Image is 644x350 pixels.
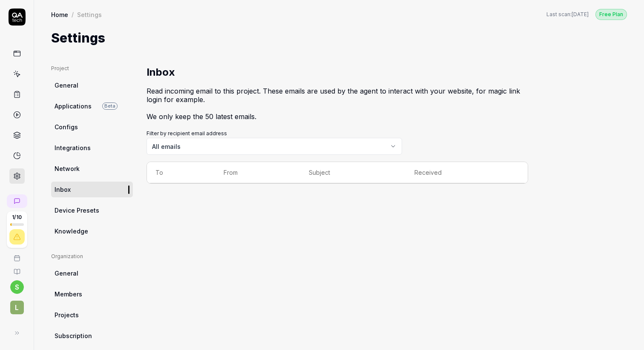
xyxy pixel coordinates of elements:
th: From [215,162,301,183]
span: Beta [102,102,118,110]
h2: Inbox [147,65,528,80]
span: Subscription [55,331,92,340]
span: Knowledge [55,227,88,236]
div: Organization [51,253,133,260]
a: General [51,265,133,281]
div: Settings [77,10,102,19]
span: Integrations [55,143,91,152]
span: Projects [55,310,79,319]
a: New conversation [7,194,27,208]
a: Device Presets [51,202,133,218]
span: L [10,301,24,314]
p: Read incoming email to this project. These emails are used by the agent to interact with your web... [147,80,528,128]
h1: Settings [51,28,105,48]
a: ApplicationsBeta [51,98,133,114]
th: Subject [300,162,406,183]
span: Applications [55,102,92,111]
a: Book a call with us [3,248,30,262]
th: Received [406,162,528,183]
div: / [72,10,74,19]
div: Project [51,65,133,72]
button: Free Plan [595,9,627,20]
a: Subscription [51,328,133,344]
th: To [147,162,215,183]
a: Members [51,286,133,302]
span: General [55,81,78,90]
label: Filter by recipient email address [147,130,227,137]
a: Documentation [3,262,30,275]
a: Configs [51,119,133,135]
div: Free Plan [595,9,627,20]
a: Integrations [51,140,133,156]
a: General [51,77,133,93]
a: Home [51,10,68,19]
time: [DATE] [572,11,589,17]
button: L [3,294,30,316]
button: s [10,280,24,294]
span: Last scan: [546,11,589,18]
a: Network [51,161,133,176]
span: Network [55,164,80,173]
span: Device Presets [55,206,99,215]
span: General [55,269,78,278]
button: Last scan:[DATE] [546,11,589,18]
a: Knowledge [51,223,133,239]
span: Inbox [55,185,71,194]
span: 1 / 10 [12,215,22,220]
a: Inbox [51,182,133,197]
span: Members [55,290,82,299]
a: Projects [51,307,133,323]
span: Configs [55,122,78,131]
